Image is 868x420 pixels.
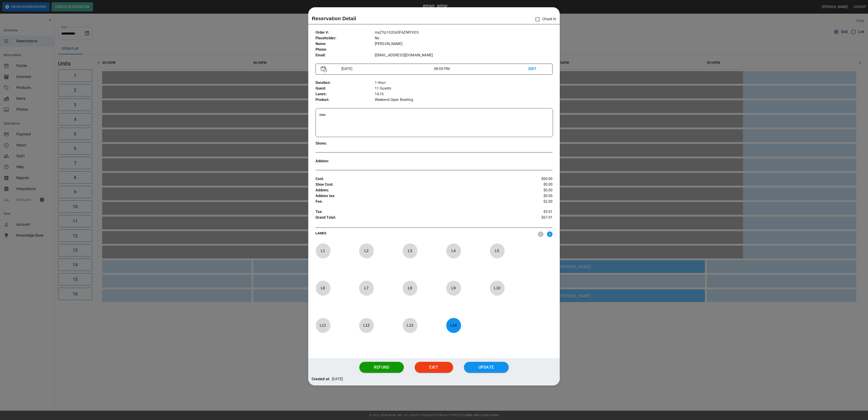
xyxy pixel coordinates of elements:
p: Duration : [316,80,375,86]
p: No [375,35,553,41]
p: [DATE] [332,376,343,382]
p: L 6 [316,283,330,293]
p: Shoe Cost : [316,182,513,187]
p: Addons : [316,187,513,193]
p: EDIT [528,66,547,72]
p: L 13 [402,320,417,331]
p: L 12 [359,320,374,331]
img: nav_left.svg [538,231,543,237]
p: Reservation Detail [312,15,356,22]
p: LANES [316,231,535,237]
p: $0.00 [513,187,552,193]
button: Exit [415,362,453,373]
p: L 11 [316,320,330,331]
p: Phone : [316,47,375,52]
button: Update [464,362,509,373]
p: [EMAIL_ADDRESS][DOMAIN_NAME] [375,52,553,58]
p: $60.00 [513,176,552,182]
p: L 4 [446,245,461,256]
p: Email : [316,52,375,58]
p: 14,16 [375,91,553,97]
p: Created at: [312,376,330,382]
p: $2.00 [513,199,552,205]
p: $67.01 [513,215,552,222]
p: L 9 [446,283,461,293]
p: mxZYp1O2Us5FAZNIYVOS [375,30,553,35]
p: Name : [316,41,375,47]
p: $0.00 [513,193,552,199]
p: Check In [533,15,556,24]
p: 11 Guests [375,86,553,91]
p: [PERSON_NAME] [375,41,553,47]
p: L 8 [402,283,417,293]
p: L 3 [402,245,417,256]
p: Product : [316,97,375,103]
p: 08:00 PM [434,66,528,72]
img: Vector [321,66,327,72]
p: L 10 [490,283,505,293]
p: L 1 [316,245,330,256]
p: Fee : [316,199,513,205]
p: Addons tax : [316,193,513,199]
p: [DATE] [340,66,434,72]
p: Addons : [316,158,375,164]
p: L 2 [359,245,374,256]
p: Lanes : [316,91,375,97]
p: Guest : [316,86,375,91]
p: $0.00 [513,182,552,187]
p: Weekend Open Bowling [375,97,553,103]
p: Shoes : [316,141,375,146]
p: 1 Hour [375,80,553,86]
p: Grand Total : [316,215,513,222]
p: Order # : [316,30,375,35]
p: L 14 [446,320,461,331]
p: Tax : [316,209,513,215]
button: Refund [359,362,404,373]
p: Placeholder : [316,35,375,41]
p: L 5 [490,245,505,256]
p: L 7 [359,283,374,293]
img: right.svg [547,231,552,237]
p: $5.01 [513,209,552,215]
p: Cost : [316,176,513,182]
